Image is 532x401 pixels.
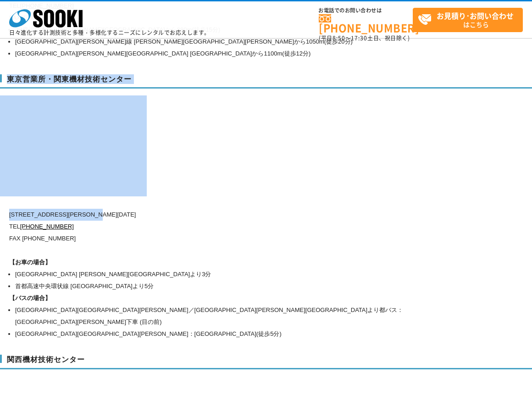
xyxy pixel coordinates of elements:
h1: 【お車の場合】 [9,256,449,268]
a: [PHONE_NUMBER] [20,223,74,230]
span: 8:50 [332,34,345,42]
p: FAX [PHONE_NUMBER] [9,233,449,245]
strong: お見積り･お問い合わせ [437,10,514,21]
li: [GEOGRAPHIC_DATA] [PERSON_NAME][GEOGRAPHIC_DATA]より3分 [15,268,449,280]
p: TEL [9,221,449,233]
li: [GEOGRAPHIC_DATA][GEOGRAPHIC_DATA][PERSON_NAME]：[GEOGRAPHIC_DATA](徒歩5分) [15,328,449,340]
li: 首都高速中央環状線 [GEOGRAPHIC_DATA]より5分 [15,280,449,292]
span: はこちら [418,8,522,31]
p: 日々進化する計測技術と多種・多様化するニーズにレンタルでお応えします。 [9,30,210,35]
p: [STREET_ADDRESS][PERSON_NAME][DATE] [9,209,449,221]
li: [GEOGRAPHIC_DATA][PERSON_NAME][GEOGRAPHIC_DATA] [GEOGRAPHIC_DATA]から1100m(徒歩12分) [15,48,449,60]
span: 17:30 [351,34,367,42]
a: [PHONE_NUMBER] [319,14,413,33]
h1: 【バスの場合】 [9,292,449,304]
li: [GEOGRAPHIC_DATA][GEOGRAPHIC_DATA][PERSON_NAME]／[GEOGRAPHIC_DATA][PERSON_NAME][GEOGRAPHIC_DATA]より... [15,304,449,328]
a: お見積り･お問い合わせはこちら [413,8,523,32]
span: (平日 ～ 土日、祝日除く) [319,34,410,42]
span: お電話でのお問い合わせは [319,8,413,13]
